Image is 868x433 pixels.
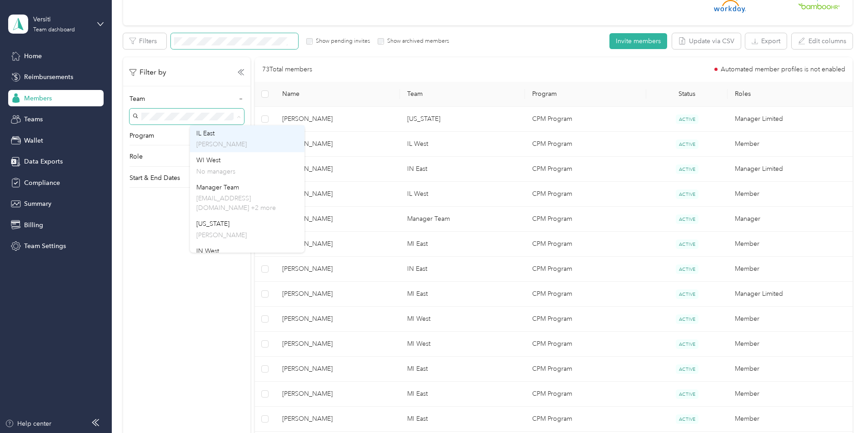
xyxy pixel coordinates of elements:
[525,157,647,182] td: CPM Program
[728,157,853,182] td: Manager Limited
[275,307,400,332] td: Kathleen Ramirez
[196,220,229,228] span: [US_STATE]
[282,114,393,124] span: [PERSON_NAME]
[525,357,647,382] td: CPM Program
[130,131,154,140] p: Program
[282,189,393,199] span: [PERSON_NAME]
[400,332,525,357] td: MI West
[728,82,853,107] th: Roles
[130,173,180,183] p: Start & End Dates
[525,407,647,432] td: CPM Program
[282,339,393,349] span: [PERSON_NAME]
[5,419,51,428] button: Help center
[24,51,42,61] span: Home
[400,357,525,382] td: MI East
[676,364,698,374] span: ACTIVE
[400,257,525,282] td: IN East
[196,230,298,240] p: [PERSON_NAME]
[275,332,400,357] td: Cynthia Stannard
[196,167,298,176] p: No managers
[24,114,43,124] span: Teams
[130,67,166,78] p: Filter by
[400,282,525,307] td: MI East
[609,33,667,49] button: Invite members
[275,357,400,382] td: Heather Dixon
[525,82,647,107] th: Program
[525,132,647,157] td: CPM Program
[721,66,845,73] span: Automated member profiles is not enabled
[196,184,239,191] span: Manager Team
[525,232,647,257] td: CPM Program
[384,37,449,45] label: Show archived members
[400,157,525,182] td: IN East
[676,389,698,399] span: ACTIVE
[400,132,525,157] td: IL West
[196,247,219,255] span: IN West
[282,239,393,249] span: [PERSON_NAME]
[275,232,400,257] td: Jordan Ritchie
[676,414,698,424] span: ACTIVE
[728,132,853,157] td: Member
[400,232,525,257] td: MI East
[196,129,215,137] span: IL East
[130,94,145,104] p: Team
[400,82,525,107] th: Team
[262,65,312,75] p: 73 Total members
[275,182,400,207] td: Carrie Futchko
[24,72,73,82] span: Reimbursements
[676,289,698,299] span: ACTIVE
[275,207,400,232] td: Kristin Brenner
[400,407,525,432] td: MI East
[646,82,727,107] th: Status
[130,152,143,161] p: Role
[196,156,220,164] span: WI West
[33,27,75,33] div: Team dashboard
[798,3,840,9] img: BambooHR
[728,257,853,282] td: Member
[275,382,400,407] td: Brad Warju
[525,307,647,332] td: CPM Program
[24,220,43,230] span: Billing
[676,139,698,149] span: ACTIVE
[275,257,400,282] td: Janice Spickelmier
[728,207,853,232] td: Manager
[123,33,166,49] button: Filters
[24,136,43,145] span: Wallet
[400,107,525,132] td: OHIO
[400,307,525,332] td: MI West
[672,33,741,49] button: Update via CSV
[282,214,393,224] span: [PERSON_NAME]
[728,332,853,357] td: Member
[525,257,647,282] td: CPM Program
[728,107,853,132] td: Manager Limited
[728,182,853,207] td: Member
[676,314,698,324] span: ACTIVE
[282,314,393,324] span: [PERSON_NAME]
[24,94,52,103] span: Members
[282,364,393,374] span: [PERSON_NAME]
[282,164,393,174] span: [PERSON_NAME]
[313,37,370,45] label: Show pending invites
[275,82,400,107] th: Name
[282,264,393,274] span: [PERSON_NAME]
[24,157,63,166] span: Data Exports
[196,139,298,149] p: [PERSON_NAME]
[275,157,400,182] td: Kristine Pierce
[24,241,66,251] span: Team Settings
[792,33,853,49] button: Edit columns
[196,194,298,213] p: [EMAIL_ADDRESS][DOMAIN_NAME] +2 more
[282,414,393,424] span: [PERSON_NAME]
[275,282,400,307] td: Kaila DiNallo
[282,139,393,149] span: [PERSON_NAME]
[400,182,525,207] td: IL West
[525,382,647,407] td: CPM Program
[728,307,853,332] td: Member
[525,107,647,132] td: CPM Program
[525,332,647,357] td: CPM Program
[728,282,853,307] td: Manager Limited
[275,407,400,432] td: Lindsey Chesebro
[275,107,400,132] td: Heidi Seitz
[525,207,647,232] td: CPM Program
[728,357,853,382] td: Member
